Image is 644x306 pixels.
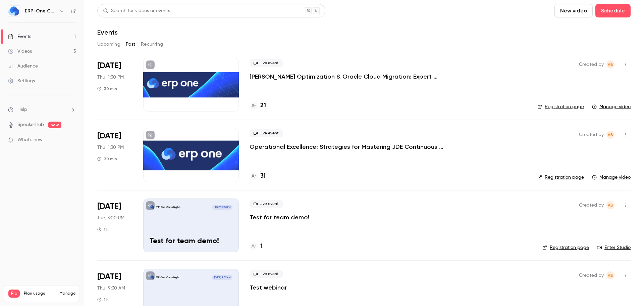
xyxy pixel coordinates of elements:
span: Thu, 1:30 PM [97,144,124,151]
a: [PERSON_NAME] Optimization & Oracle Cloud Migration: Expert Webinar with Deloitte [250,73,451,81]
div: Jun 5 Thu, 1:30 PM (America/Toronto) [97,58,132,112]
div: Audience [8,63,38,70]
span: AB [608,60,613,69]
span: Avinash Bhat [606,271,614,279]
span: Live event [250,59,283,67]
h4: 21 [260,101,266,110]
button: Upcoming [97,39,120,50]
span: Created by [579,201,604,209]
a: Test for team demo! [250,213,309,221]
span: [DATE] [97,60,121,71]
button: Recurring [141,39,163,50]
a: Registration page [537,174,584,181]
span: [DATE] 3:00 PM [212,205,232,210]
span: [DATE] [97,201,121,212]
h4: 1 [260,242,263,251]
span: Live event [250,270,283,278]
span: new [48,122,61,128]
div: 1 h [97,227,109,232]
span: Avinash Bhat [606,201,614,209]
button: Past [126,39,136,50]
a: Test webinar [250,283,287,292]
span: Avinash Bhat [606,131,614,139]
button: Schedule [595,4,631,17]
span: Avinash Bhat [606,60,614,69]
span: AB [608,271,613,279]
h4: 31 [260,172,266,181]
p: Test for team demo! [150,237,232,246]
p: ERP-One Consulting Inc. [156,276,181,279]
span: Thu, 9:30 AM [97,285,125,292]
div: Settings [8,78,35,84]
span: Created by [579,60,604,69]
span: Live event [250,129,283,137]
span: AB [608,201,613,209]
li: help-dropdown-opener [8,106,76,113]
a: Test for team demo!ERP-One Consulting Inc.[DATE] 3:00 PMTest for team demo! [143,199,239,252]
span: [DATE] [97,271,121,282]
span: What's new [17,136,43,143]
button: New video [554,4,593,17]
span: [DATE] 9:30 AM [212,275,232,280]
a: Enter Studio [597,244,631,251]
span: Thu, 1:30 PM [97,74,124,81]
div: 30 min [97,86,117,91]
span: Help [17,106,27,113]
a: SpeakerHub [17,121,44,128]
a: Manage video [592,103,631,110]
span: Plan usage [24,291,55,296]
div: Search for videos or events [103,7,170,14]
div: Apr 29 Tue, 3:00 PM (America/Toronto) [97,199,132,252]
a: 1 [250,242,263,251]
a: Manage [59,291,75,296]
p: ERP-One Consulting Inc. [156,206,181,209]
h6: ERP-One Consulting Inc. [25,8,56,14]
div: Videos [8,48,32,55]
span: [DATE] [97,131,121,141]
span: Live event [250,200,283,208]
div: 1 h [97,297,109,302]
a: Registration page [537,103,584,110]
div: May 8 Thu, 1:30 PM (America/Toronto) [97,128,132,182]
a: Operational Excellence: Strategies for Mastering JDE Continuous Delivery [250,143,451,151]
a: Manage video [592,174,631,181]
span: AB [608,131,613,139]
h1: Events [97,28,118,36]
a: 21 [250,101,266,110]
img: ERP-One Consulting Inc. [8,6,19,16]
span: Tue, 3:00 PM [97,215,124,221]
a: Registration page [542,244,589,251]
div: 30 min [97,156,117,162]
span: Created by [579,271,604,279]
div: Events [8,33,31,40]
span: Pro [8,290,20,298]
a: 31 [250,172,266,181]
span: Created by [579,131,604,139]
